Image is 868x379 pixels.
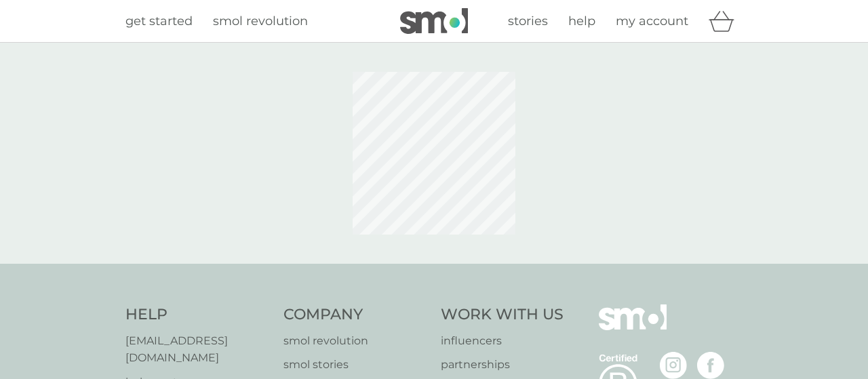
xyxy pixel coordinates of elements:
a: smol revolution [213,12,308,31]
h4: Help [125,304,270,325]
a: smol stories [283,356,428,374]
a: help [568,12,595,31]
span: my account [616,14,688,28]
img: smol [599,304,667,351]
span: get started [125,14,193,28]
img: visit the smol Facebook page [697,352,724,379]
a: stories [508,12,548,31]
div: basket [709,7,743,35]
span: help [568,14,595,28]
img: visit the smol Instagram page [660,352,687,379]
img: smol [400,8,468,34]
span: stories [508,14,548,28]
a: smol revolution [283,332,428,350]
span: smol revolution [213,14,308,28]
h4: Work With Us [441,304,564,325]
h4: Company [283,304,428,325]
a: influencers [441,332,564,350]
a: [EMAIL_ADDRESS][DOMAIN_NAME] [125,332,270,367]
a: get started [125,12,193,31]
a: partnerships [441,356,564,374]
a: my account [616,12,688,31]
